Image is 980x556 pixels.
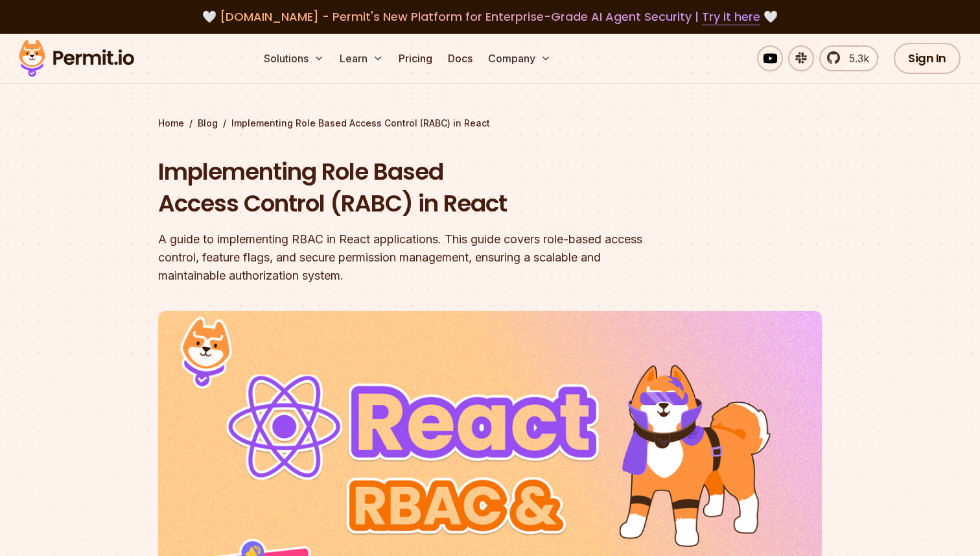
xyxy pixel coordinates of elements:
button: Company [483,45,556,71]
a: Blog [198,117,218,130]
span: 5.3k [841,51,869,66]
div: / / [158,117,822,130]
div: A guide to implementing RBAC in React applications. This guide covers role-based access control, ... [158,230,656,285]
a: Docs [443,45,478,71]
a: Home [158,117,184,130]
a: Pricing [393,45,437,71]
h1: Implementing Role Based Access Control (RABC) in React [158,156,656,220]
div: 🤍 🤍 [31,8,949,26]
button: Learn [334,45,388,71]
img: Permit logo [13,36,140,80]
a: Try it here [702,8,760,25]
a: Sign In [894,43,961,74]
a: 5.3k [819,45,878,71]
button: Solutions [259,45,329,71]
span: [DOMAIN_NAME] - Permit's New Platform for Enterprise-Grade AI Agent Security | [220,8,760,25]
